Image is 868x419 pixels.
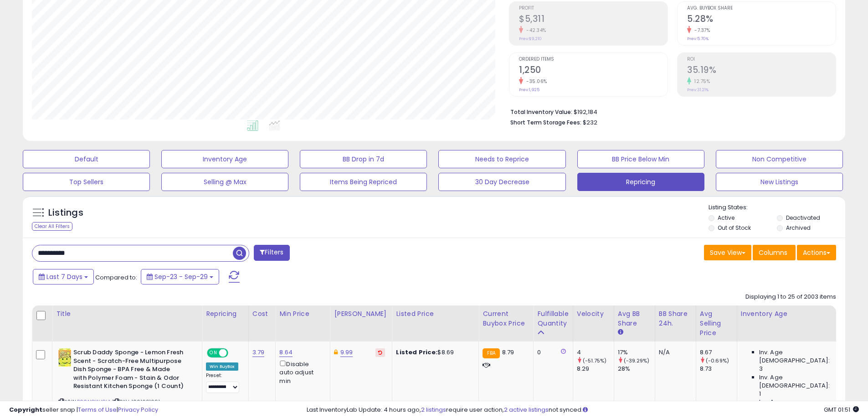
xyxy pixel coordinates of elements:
img: 51tSCkcu+4L._SL40_.jpg [58,348,71,367]
button: BB Drop in 7d [300,150,427,168]
button: Inventory Age [161,150,288,168]
div: Velocity [577,309,610,319]
a: 2 active listings [504,405,549,414]
button: Last 7 Days [33,269,94,285]
div: Avg Selling Price [700,309,733,338]
button: Filters [254,245,289,261]
div: 8.67 [700,348,737,357]
a: Privacy Policy [118,405,158,414]
button: Selling @ Max [161,173,288,191]
small: Prev: 31.21% [687,87,709,93]
label: Archived [786,224,811,232]
div: $8.69 [396,348,472,357]
span: $232 [583,118,597,127]
label: Out of Stock [718,224,751,232]
h2: 5.28% [687,14,836,26]
small: Prev: $9,210 [519,36,542,41]
span: 3 [759,365,763,373]
div: 8.73 [700,365,737,373]
h2: 35.19% [687,65,836,77]
span: OFF [227,349,241,357]
b: Listed Price: [396,348,437,357]
div: Repricing [206,309,245,319]
div: Inventory Age [741,309,846,319]
small: Avg BB Share. [618,328,623,336]
button: Actions [797,245,836,260]
div: 17% [618,348,655,357]
small: Prev: 1,925 [519,87,539,93]
button: Save View [704,245,751,260]
button: Columns [753,245,796,260]
small: -35.06% [523,78,547,85]
div: Listed Price [396,309,475,319]
small: Prev: 5.70% [687,36,709,41]
div: Min Price [279,309,326,319]
h5: Listings [48,207,83,219]
h2: $5,311 [519,14,668,26]
small: (-51.75%) [583,357,606,364]
a: Terms of Use [78,405,117,414]
strong: Copyright [9,405,42,414]
span: Sep-23 - Sep-29 [154,272,208,281]
div: Avg BB Share [618,309,651,328]
button: Top Sellers [23,173,150,191]
button: 30 Day Decrease [438,173,565,191]
span: ON [208,349,219,357]
a: 2 listings [421,405,446,414]
div: Disable auto adjust min [279,359,323,385]
small: (-0.69%) [706,357,729,364]
span: Inv. Age [DEMOGRAPHIC_DATA]: [759,348,842,365]
span: 2025-10-8 01:51 GMT [824,405,859,414]
div: 8.29 [577,365,614,373]
a: 8.64 [279,348,293,357]
button: Needs to Reprice [438,150,565,168]
button: Repricing [577,173,704,191]
div: seller snap | | [9,406,158,414]
div: [PERSON_NAME] [334,309,388,319]
div: 0 [537,348,565,357]
button: New Listings [716,173,843,191]
span: Profit [519,6,668,11]
div: Title [56,309,198,319]
li: $192,184 [510,106,829,117]
span: | SKU: 1061691691 [112,398,160,405]
a: 3.79 [252,348,265,357]
a: B00NGWJCIA [77,398,111,406]
div: Cost [252,309,272,319]
div: Current Buybox Price [483,309,529,328]
p: Listing States: [709,203,845,212]
small: -42.34% [523,27,546,34]
div: Win BuyBox [206,362,238,371]
h2: 1,250 [519,65,668,77]
button: Non Competitive [716,150,843,168]
span: 1 [759,390,761,398]
button: Sep-23 - Sep-29 [141,269,219,285]
span: Ordered Items [519,57,668,62]
div: BB Share 24h. [659,309,692,328]
b: Short Term Storage Fees: [510,119,581,126]
small: 12.75% [691,78,710,85]
span: Inv. Age [DEMOGRAPHIC_DATA]: [759,398,842,414]
span: Compared to: [95,273,137,282]
small: (-39.29%) [624,357,649,364]
small: -7.37% [691,27,710,34]
span: Inv. Age [DEMOGRAPHIC_DATA]: [759,373,842,390]
span: Last 7 Days [46,272,82,281]
small: FBA [483,348,499,358]
div: 4 [577,348,614,357]
div: Displaying 1 to 25 of 2003 items [745,293,836,301]
span: 8.79 [502,348,514,357]
span: Columns [759,248,787,257]
div: Last InventoryLab Update: 4 hours ago, require user action, not synced. [307,406,859,414]
div: Preset: [206,372,241,393]
a: 9.99 [340,348,353,357]
div: Clear All Filters [32,222,72,231]
b: Total Inventory Value: [510,108,572,116]
label: Active [718,214,734,222]
div: 28% [618,365,655,373]
button: Items Being Repriced [300,173,427,191]
span: ROI [687,57,836,62]
span: Avg. Buybox Share [687,6,836,11]
div: N/A [659,348,689,357]
div: Fulfillable Quantity [537,309,569,328]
